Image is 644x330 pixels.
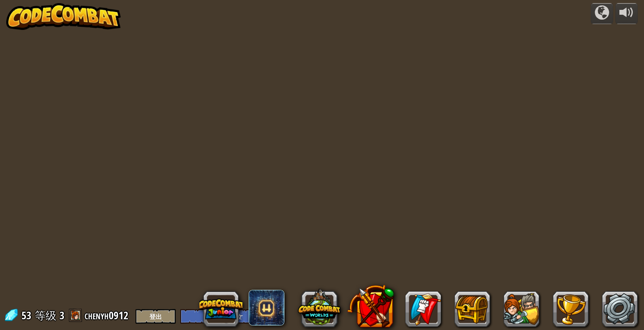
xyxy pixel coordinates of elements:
span: 3 [59,308,64,322]
span: CodeCombat AI HackStack [249,290,284,326]
a: chenyh0912 [85,308,131,322]
a: 设置 [602,291,638,327]
span: 53 [21,308,34,322]
button: 登出 [136,309,176,324]
a: 部落 [405,291,441,327]
span: 等级 [35,308,56,323]
button: 道具 [454,291,490,327]
button: CodeCombat Worlds on Roblox [298,286,341,329]
button: 战役 [591,3,613,24]
button: 英雄 [504,291,539,327]
button: CodeCombat 订阅 [347,283,394,330]
button: 音量调节 [615,3,638,24]
button: 成就 [553,291,589,327]
img: CodeCombat - Learn how to code by playing a game [6,3,121,30]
